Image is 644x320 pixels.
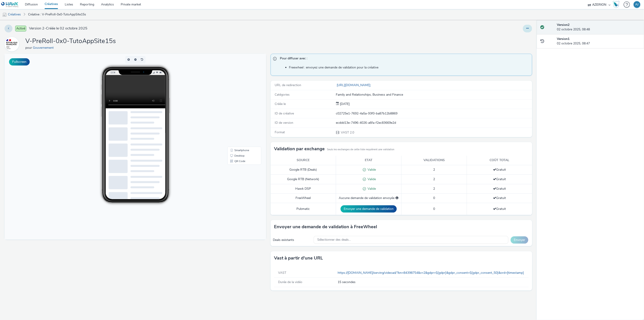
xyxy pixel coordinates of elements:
h3: Validation par exchange [274,145,325,152]
span: 2 [433,187,435,191]
strong: Version 2 [557,23,570,27]
span: 12:34 [106,17,111,20]
span: 0 [433,207,435,211]
button: Envoyer [511,236,528,244]
span: Desktop [230,101,240,103]
th: Source [271,156,336,165]
span: Pour diffuser avec : [280,56,527,62]
a: Gouvernement [33,46,55,50]
img: undefined Logo [1,2,19,7]
span: Sélectionner des deals... [317,238,351,242]
li: Freewheel : envoyez une demande de validation pour la créative [289,65,530,70]
span: 2 [433,177,435,181]
span: [DATE] [339,102,350,106]
div: 02 octobre 2025, 08:48 [557,23,640,32]
span: ID de version [275,121,293,125]
h3: Vast à partir d'une URL [274,255,323,262]
div: Deals existants [273,238,311,242]
th: Coût total [467,156,532,165]
span: Gratuit [493,207,506,211]
li: Smartphone [224,94,256,99]
button: Fullscreen [9,58,30,65]
a: [URL][DOMAIN_NAME]; [336,83,373,87]
div: Création 02 octobre 2025, 08:47 [339,102,350,106]
img: Gouvernement [5,38,18,51]
span: Format [275,130,285,134]
span: 15 secondes [338,280,527,284]
span: Créée le [275,102,286,106]
span: Durée de la vidéo [278,280,302,284]
th: Etat [336,156,401,165]
img: mobile [2,12,7,17]
span: Gratuit [493,177,506,181]
span: Gratuit [493,196,506,200]
div: 02 octobre 2025, 08:47 [557,37,640,46]
a: Créative : V-PreRoll-0x0-TutoAppSite15s [26,9,88,20]
a: Gouvernement [5,42,21,46]
span: pour [25,46,33,50]
td: Google RTB (Deals) [271,165,336,175]
span: 2 [433,167,435,172]
span: Activé [15,26,26,32]
div: c02725e1-7692-4a5a-93f0-ba87b12b8869 [336,111,532,116]
a: https://[DOMAIN_NAME]/serving/videoad/?bn=84398754&v=2&gdpr=${gdpr}&gdpr_consent=${gdpr_consent_5... [338,271,526,275]
td: FreeWheel [271,194,336,203]
span: 0 [433,196,435,200]
span: Version 2 - Créée le 02 octobre 2025 [29,26,87,31]
div: Sélectionnez un deal ci-dessous et cliquez sur Envoyer pour envoyer une demande de validation à F... [396,196,399,200]
span: Gratuit [493,187,506,191]
td: Hawk DSP [271,184,336,194]
span: ID de créative [275,111,294,116]
small: Seuls les exchanges de cette liste requièrent une validation [327,148,394,151]
li: Desktop [224,99,256,105]
td: Google RTB (Network) [271,175,336,184]
span: URL de redirection [275,83,301,87]
div: Aucune demande de validation envoyée [338,196,399,200]
span: Valide [366,177,376,181]
span: VAST [278,271,286,275]
span: VAST 2.0 [341,130,354,135]
span: QR Code [230,106,241,109]
td: Pubmatic [271,203,336,215]
button: Envoyer une demande de validation [341,205,397,213]
div: ecddd13e-7496-4026-a6fa-f2ec83669e2d [336,121,532,125]
h3: Envoyer une demande de validation à FreeWheel [274,223,377,230]
div: AJ [635,1,639,8]
li: QR Code [224,105,256,110]
strong: Version 1 [557,37,570,41]
img: Hawk Academy [613,1,620,8]
span: Valide [366,167,376,172]
th: Validations [401,156,467,165]
div: Family and Relationships, Business and Finance [336,92,532,97]
h1: V-PreRoll-0x0-TutoAppSite15s [25,37,116,46]
a: Hawk Academy [613,1,621,8]
span: Smartphone [230,95,245,98]
span: Valide [366,187,376,191]
span: Gratuit [493,167,506,172]
span: Catégories [275,92,290,97]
